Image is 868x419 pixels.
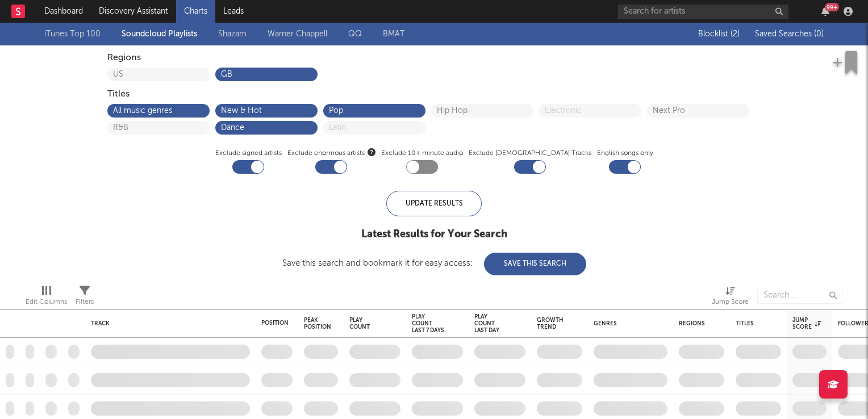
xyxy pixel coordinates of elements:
[412,313,446,334] div: Play Count Last 7 Days
[545,107,636,115] button: Electronic
[26,295,67,309] div: Edit Columns
[792,317,821,330] div: Jump Score
[113,107,204,115] button: All music genres
[282,228,586,241] div: Latest Results for Your Search
[679,320,719,327] div: Regions
[107,51,761,65] div: Regions
[381,146,463,160] label: Exclude 10+ minute audio
[221,70,312,78] button: GB
[821,7,829,16] button: 99+
[757,287,842,304] input: Search...
[348,27,362,41] a: QQ
[698,30,740,38] span: Blocklist
[221,107,312,115] button: New & Hot
[474,313,508,334] div: Play Count Last Day
[653,107,744,115] button: Next Pro
[113,124,204,132] button: R&B
[91,320,244,327] div: Track
[107,87,761,101] div: Titles
[383,27,404,41] a: BMAT
[825,3,839,11] div: 99 +
[368,146,375,157] button: Exclude enormous artists
[76,281,94,314] div: Filters
[484,253,586,275] button: Save This Search
[437,107,528,115] button: Hip Hop
[537,317,565,330] div: Growth Trend
[44,27,101,41] a: iTunes Top 100
[712,281,749,314] div: Jump Score
[736,320,775,327] div: Titles
[215,146,282,160] label: Exclude signed artists
[731,30,740,38] span: ( 2 )
[469,146,591,160] label: Exclude [DEMOGRAPHIC_DATA] Tracks
[268,27,327,41] a: Warner Chappell
[594,320,662,327] div: Genres
[304,317,331,330] div: Peak Position
[113,70,204,78] button: US
[282,259,586,267] div: Save this search and bookmark it for easy access:
[261,320,289,326] div: Position
[287,146,375,160] span: Exclude enormous artists
[755,30,824,38] span: Saved Searches
[329,124,420,132] button: Latin
[76,295,94,309] div: Filters
[712,295,749,309] div: Jump Score
[752,30,824,39] button: Saved Searches (0)
[218,27,247,41] a: Shazam
[26,281,67,314] div: Edit Columns
[597,146,653,160] label: English songs only
[386,191,482,216] div: Update Results
[618,5,788,19] input: Search for artists
[329,107,420,115] button: Pop
[814,30,824,38] span: ( 0 )
[221,124,312,132] button: Dance
[349,317,383,330] div: Play Count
